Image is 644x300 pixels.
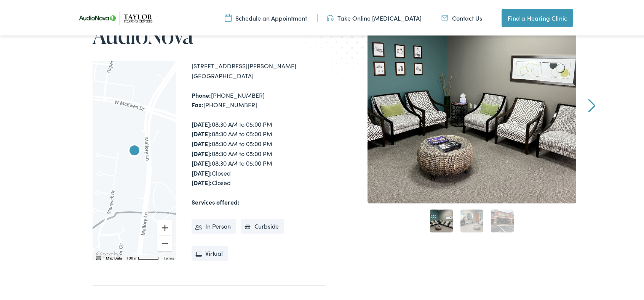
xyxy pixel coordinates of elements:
a: Next [588,98,596,111]
button: Keyboard shortcuts [96,255,101,260]
div: [PHONE_NUMBER] [PHONE_NUMBER] [192,89,325,109]
a: Schedule an Appointment [225,13,307,21]
li: In Person [192,218,236,233]
img: utility icon [225,13,232,21]
strong: [DATE]: [192,138,212,147]
div: [STREET_ADDRESS][PERSON_NAME] [GEOGRAPHIC_DATA] [192,60,325,79]
a: Take Online [MEDICAL_DATA] [327,13,422,21]
strong: Fax: [192,99,203,108]
div: 08:30 AM to 05:00 PM 08:30 AM to 05:00 PM 08:30 AM to 05:00 PM 08:30 AM to 05:00 PM 08:30 AM to 0... [192,118,325,187]
img: utility icon [327,13,334,21]
strong: [DATE]: [192,148,212,156]
button: Map Data [106,255,122,260]
strong: [DATE]: [192,128,212,137]
li: Virtual [192,245,228,260]
a: Find a Hearing Clinic [502,8,573,26]
strong: Phone: [192,90,211,98]
a: 1 [430,208,453,231]
a: Contact Us [441,13,482,21]
a: 3 [491,208,514,231]
div: AudioNova [125,141,144,160]
strong: [DATE]: [192,158,212,166]
img: utility icon [441,13,448,21]
button: Zoom out [157,235,173,250]
strong: Services offered: [192,197,240,205]
strong: [DATE]: [192,177,212,185]
a: Open this area in Google Maps (opens a new window) [94,249,120,259]
a: Terms (opens in new tab) [163,255,174,259]
a: 2 [460,208,483,231]
strong: [DATE]: [192,119,212,127]
button: Map Scale: 100 m per 52 pixels [124,254,161,259]
img: Google [94,249,120,259]
strong: [DATE]: [192,168,212,176]
li: Curbside [241,218,284,233]
button: Zoom in [157,219,173,234]
span: 100 m [126,255,137,259]
h1: AudioNova [93,21,325,47]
